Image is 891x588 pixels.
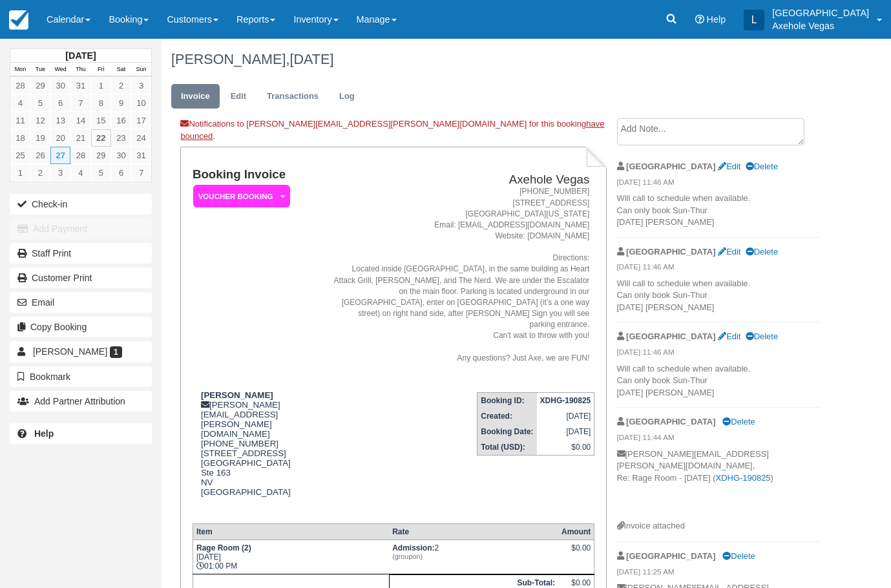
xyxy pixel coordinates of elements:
[50,147,70,164] a: 27
[91,147,111,164] a: 29
[617,193,821,229] p: Will call to schedule when available. Can only book Sun-Thur [DATE] [PERSON_NAME]
[537,408,594,424] td: [DATE]
[722,551,755,561] a: Delete
[389,540,558,574] td: 2
[718,331,740,341] a: Edit
[10,129,30,147] a: 18
[111,129,131,147] a: 23
[626,331,715,341] strong: [GEOGRAPHIC_DATA]
[193,523,389,540] th: Item
[10,218,152,239] button: Add Payment
[131,164,151,182] a: 7
[30,129,50,147] a: 19
[716,473,771,483] a: XDHG-190825
[744,10,764,30] div: L
[201,390,273,400] strong: [PERSON_NAME]
[772,6,869,19] p: [GEOGRAPHIC_DATA]
[561,543,591,563] div: $0.00
[617,278,821,314] p: Will call to schedule when available. Can only book Sun-Thur [DATE] [PERSON_NAME]
[746,162,778,171] a: Delete
[70,164,90,182] a: 4
[111,94,131,112] a: 9
[131,77,151,94] a: 3
[330,84,364,109] a: Log
[111,63,131,77] th: Sat
[50,63,70,77] th: Wed
[91,112,111,129] a: 15
[30,147,50,164] a: 26
[617,177,821,191] em: [DATE] 11:46 AM
[91,77,111,94] a: 1
[30,63,50,77] th: Tue
[540,396,591,405] strong: XDHG-190825
[537,439,594,456] td: $0.00
[695,15,704,24] i: Help
[617,347,821,361] em: [DATE] 11:46 AM
[718,247,740,257] a: Edit
[746,331,778,341] a: Delete
[171,84,220,109] a: Invoice
[131,112,151,129] a: 17
[617,363,821,399] p: Will call to schedule when available. Can only book Sun-Thur [DATE] [PERSON_NAME]
[131,129,151,147] a: 24
[392,543,434,552] strong: Admission
[65,50,96,61] strong: [DATE]
[131,147,151,164] a: 31
[331,173,589,187] h2: Axehole Vegas
[70,63,90,77] th: Thu
[10,164,30,182] a: 1
[70,129,90,147] a: 21
[707,14,726,25] span: Help
[9,10,28,30] img: checkfront-main-nav-mini-logo.png
[110,346,122,358] span: 1
[111,164,131,182] a: 6
[50,94,70,112] a: 6
[626,551,715,561] strong: [GEOGRAPHIC_DATA]
[50,112,70,129] a: 13
[10,112,30,129] a: 11
[196,543,251,552] strong: Rage Room (2)
[91,94,111,112] a: 8
[626,162,715,171] strong: [GEOGRAPHIC_DATA]
[477,408,537,424] th: Created:
[10,391,152,412] button: Add Partner Attribution
[289,51,333,67] span: [DATE]
[10,366,152,387] button: Bookmark
[50,77,70,94] a: 30
[617,520,821,532] div: Invoice attached
[10,77,30,94] a: 28
[111,112,131,129] a: 16
[10,292,152,313] button: Email
[617,262,821,276] em: [DATE] 11:46 AM
[617,432,821,446] em: [DATE] 11:44 AM
[171,52,820,67] h1: [PERSON_NAME],
[33,346,107,357] span: [PERSON_NAME]
[70,77,90,94] a: 31
[477,439,537,456] th: Total (USD):
[537,424,594,439] td: [DATE]
[10,194,152,215] button: Check-in
[558,523,594,540] th: Amount
[91,129,111,147] a: 22
[392,552,555,560] em: (groupon)
[180,118,607,147] div: Notifications to [PERSON_NAME][EMAIL_ADDRESS][PERSON_NAME][DOMAIN_NAME] for this booking .
[193,168,326,182] h1: Booking Invoice
[30,112,50,129] a: 12
[10,341,152,362] a: [PERSON_NAME] 1
[193,185,290,207] em: Voucher Booking
[389,523,558,540] th: Rate
[10,243,152,264] a: Staff Print
[111,77,131,94] a: 2
[10,63,30,77] th: Mon
[221,84,256,109] a: Edit
[10,423,152,444] a: Help
[193,184,286,208] a: Voucher Booking
[111,147,131,164] a: 30
[91,63,111,77] th: Fri
[10,268,152,288] a: Customer Print
[257,84,328,109] a: Transactions
[70,112,90,129] a: 14
[10,317,152,337] button: Copy Booking
[193,540,389,574] td: [DATE] 01:00 PM
[10,94,30,112] a: 4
